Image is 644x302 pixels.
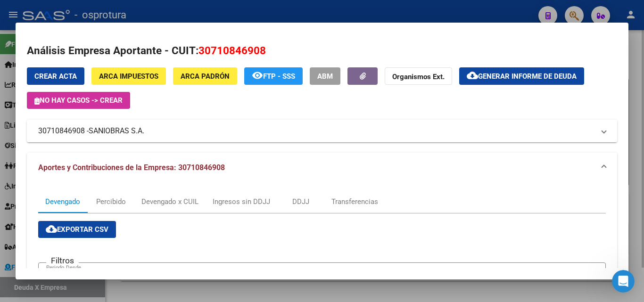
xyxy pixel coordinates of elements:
button: Generar informe de deuda [459,67,584,85]
span: Crear Acta [34,72,77,81]
h3: Filtros [46,255,79,266]
button: ABM [310,67,340,85]
span: Exportar CSV [46,225,108,234]
div: Transferencias [331,196,378,207]
div: Percibido [96,196,126,207]
div: Devengado [45,196,80,207]
span: Generar informe de deuda [478,72,577,81]
button: ARCA Impuestos [91,67,166,85]
div: DDJJ [292,196,309,207]
button: Exportar CSV [38,221,116,238]
mat-expansion-panel-header: Aportes y Contribuciones de la Empresa: 30710846908 [27,153,617,183]
button: FTP - SSS [244,67,303,85]
mat-panel-title: 30710846908 - [38,125,594,137]
span: ARCA Impuestos [99,72,158,81]
span: ARCA Padrón [181,72,230,81]
h2: Análisis Empresa Aportante - CUIT: [27,43,617,59]
button: Organismos Ext. [385,67,452,85]
span: No hay casos -> Crear [34,96,123,105]
button: Crear Acta [27,67,84,85]
span: FTP - SSS [263,72,295,81]
mat-icon: cloud_download [467,70,478,81]
mat-expansion-panel-header: 30710846908 -SANIOBRAS S.A. [27,120,617,142]
span: 30710846908 [198,44,266,57]
button: No hay casos -> Crear [27,92,130,109]
div: Ingresos sin DDJJ [213,196,270,207]
mat-icon: cloud_download [46,223,57,235]
span: SANIOBRAS S.A. [89,125,144,137]
button: ARCA Padrón [173,67,237,85]
div: Devengado x CUIL [141,196,198,207]
span: Aportes y Contribuciones de la Empresa: 30710846908 [38,163,225,172]
span: ABM [317,72,333,81]
strong: Organismos Ext. [392,73,445,81]
iframe: Intercom live chat [612,270,635,293]
mat-icon: remove_red_eye [252,70,263,81]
